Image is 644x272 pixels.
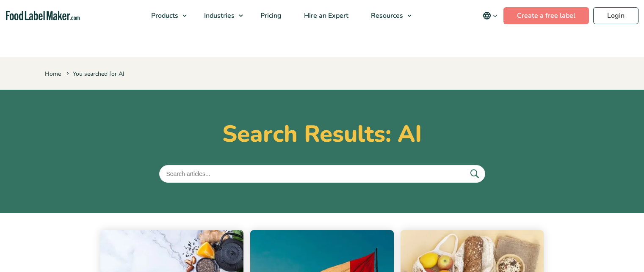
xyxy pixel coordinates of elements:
[258,11,282,20] span: Pricing
[368,11,404,20] span: Resources
[159,165,485,183] input: Search articles...
[301,11,349,20] span: Hire an Expert
[149,11,179,20] span: Products
[45,70,61,78] a: Home
[593,7,638,24] a: Login
[45,120,600,148] h1: Search Results: AI
[202,11,235,20] span: Industries
[503,7,589,24] a: Create a free label
[65,70,124,78] span: You searched for AI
